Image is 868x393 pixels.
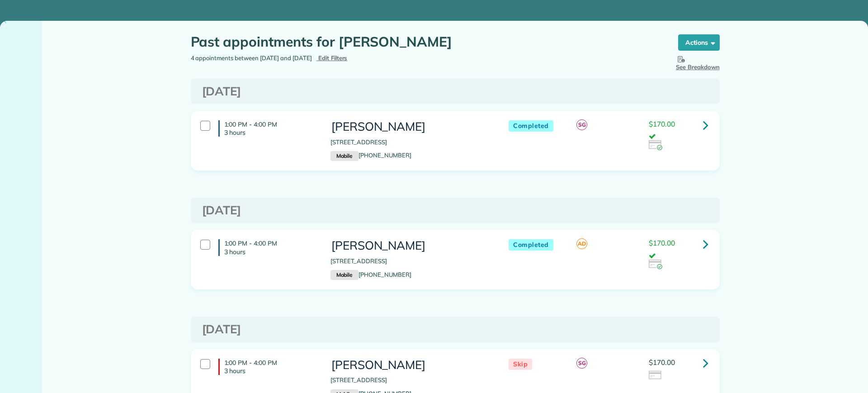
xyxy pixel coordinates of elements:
div: 4 appointments between [DATE] and [DATE] [184,54,455,63]
span: SG [576,358,587,369]
h4: 1:00 PM - 4:00 PM [218,120,317,137]
span: See Breakdown [676,54,720,71]
img: icon_credit_card_neutral-3d9a980bd25ce6dbb0f2033d7200983694762465c175678fcbc2d8f4bc43548e.png [649,371,662,381]
p: [STREET_ADDRESS] [330,257,491,266]
p: 3 hours [224,248,317,256]
img: icon_credit_card_success-27c2c4fc500a7f1a58a13ef14842cb958d03041fefb464fd2e53c949a5770e83.png [649,260,662,270]
a: Edit Filters [316,54,348,62]
h3: [DATE] [202,85,708,98]
span: $170.00 [649,238,675,247]
p: [STREET_ADDRESS] [330,138,491,147]
a: Mobile[PHONE_NUMBER] [330,152,411,159]
h3: [PERSON_NAME] [330,239,491,252]
p: 3 hours [224,128,317,137]
span: $170.00 [649,358,675,367]
h1: Past appointments for [PERSON_NAME] [191,34,661,49]
span: Skip [509,359,532,370]
h3: [DATE] [202,323,708,336]
h3: [PERSON_NAME] [330,359,491,372]
h4: 1:00 PM - 4:00 PM [218,239,317,256]
button: Actions [678,34,720,51]
span: AD [576,238,587,249]
h3: [PERSON_NAME] [330,120,491,133]
p: 3 hours [224,367,317,375]
h3: [DATE] [202,204,708,217]
img: icon_credit_card_success-27c2c4fc500a7f1a58a13ef14842cb958d03041fefb464fd2e53c949a5770e83.png [649,140,662,150]
span: SG [576,119,587,130]
span: Completed [509,120,553,132]
small: Mobile [330,270,359,280]
span: Edit Filters [318,54,348,62]
button: See Breakdown [676,54,720,72]
h4: 1:00 PM - 4:00 PM [218,359,317,375]
small: Mobile [330,151,359,161]
span: Completed [509,239,553,251]
a: Mobile[PHONE_NUMBER] [330,271,411,278]
p: [STREET_ADDRESS] [330,376,491,385]
span: $170.00 [649,119,675,128]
